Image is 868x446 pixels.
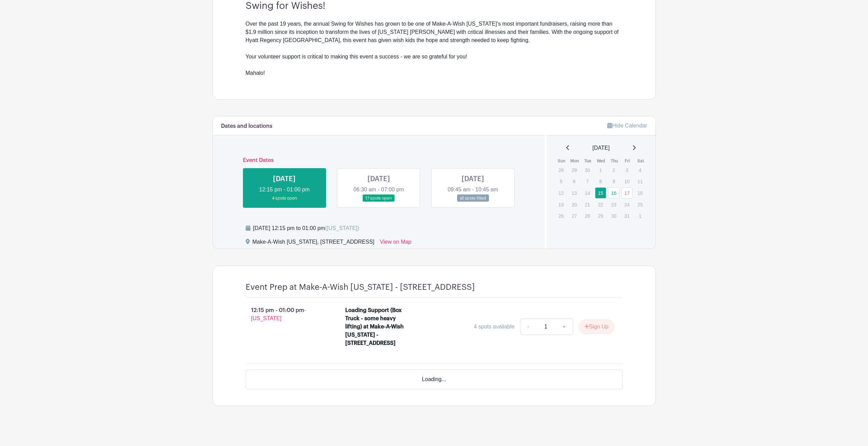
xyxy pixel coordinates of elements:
[595,176,606,187] p: 8
[595,187,606,199] a: 15
[582,165,593,175] p: 30
[608,158,621,164] th: Thu
[569,211,580,221] p: 27
[595,199,606,210] p: 22
[579,320,614,334] button: Sign Up
[634,176,646,187] p: 11
[569,188,580,198] p: 13
[345,306,404,347] div: Loading Support (Box Truck - some heavy lifting) at Make-A-Wish [US_STATE] - [STREET_ADDRESS]
[608,165,619,175] p: 2
[621,165,633,175] p: 3
[253,224,359,232] div: [DATE] 12:15 pm to 01:00 pm
[569,165,580,175] p: 29
[607,123,647,129] a: Hide Calendar
[593,144,610,152] span: [DATE]
[621,158,634,164] th: Fri
[621,199,633,210] p: 24
[608,187,619,199] a: 16
[555,158,568,164] th: Sun
[221,123,272,130] h6: Dates and locations
[555,176,567,187] p: 5
[520,319,536,335] a: -
[634,188,646,198] p: 18
[235,303,335,325] p: 12:15 pm - 01:00 pm
[634,165,646,175] p: 4
[608,199,619,210] p: 23
[582,199,593,210] p: 21
[556,319,573,335] a: +
[555,165,567,175] p: 28
[252,238,375,249] div: Make-A-Wish [US_STATE], [STREET_ADDRESS]
[380,238,411,249] a: View on Map
[569,199,580,210] p: 20
[634,158,647,164] th: Sat
[246,282,475,292] h4: Event Prep at Make-A-Wish [US_STATE] - [STREET_ADDRESS]
[582,176,593,187] p: 7
[621,187,633,199] a: 17
[582,211,593,221] p: 28
[581,158,595,164] th: Tue
[608,211,619,221] p: 30
[246,369,623,389] div: Loading...
[325,225,359,231] span: ([US_STATE])
[621,176,633,187] p: 10
[582,188,593,198] p: 14
[595,211,606,221] p: 29
[634,211,646,221] p: 1
[569,176,580,187] p: 6
[555,188,567,198] p: 12
[634,199,646,210] p: 25
[555,199,567,210] p: 19
[246,20,623,77] div: Over the past 19 years, the annual Swing for Wishes has grown to be one of Make-A-Wish [US_STATE]...
[595,158,608,164] th: Wed
[608,176,619,187] p: 9
[595,165,606,175] p: 1
[621,211,633,221] p: 31
[474,323,515,331] div: 4 spots available
[555,211,567,221] p: 26
[568,158,582,164] th: Mon
[237,157,520,164] h6: Event Dates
